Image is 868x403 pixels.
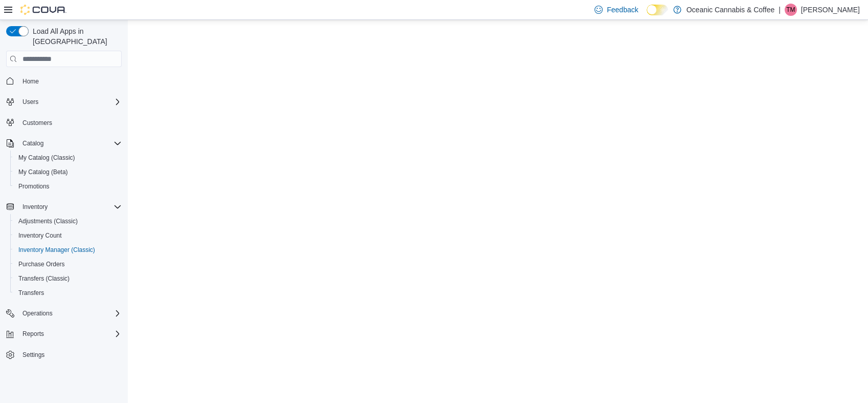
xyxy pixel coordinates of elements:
span: My Catalog (Beta) [14,166,122,178]
button: My Catalog (Beta) [10,165,126,179]
button: Inventory [2,200,126,214]
img: Cova [20,5,66,15]
span: Inventory [18,201,122,213]
button: Purchase Orders [10,257,126,271]
p: Oceanic Cannabis & Coffee [687,4,775,16]
span: Adjustments (Classic) [18,217,78,225]
button: Users [18,96,42,108]
span: Catalog [22,139,43,147]
a: Transfers [14,287,48,299]
button: Customers [2,115,126,130]
span: Customers [18,116,122,129]
span: Transfers [14,287,122,299]
span: Inventory Manager (Classic) [14,244,122,256]
span: Adjustments (Classic) [14,215,122,227]
span: Settings [22,351,44,359]
span: Users [18,96,122,108]
button: Reports [18,328,48,340]
a: Adjustments (Classic) [14,215,82,227]
a: Transfers (Classic) [14,272,74,285]
button: Inventory Count [10,228,126,243]
span: Reports [22,330,44,338]
span: Purchase Orders [14,258,122,270]
span: Settings [18,348,122,361]
nav: Complex example [6,69,122,389]
span: Operations [22,309,53,317]
button: Adjustments (Classic) [10,214,126,228]
span: Catalog [18,137,122,150]
p: [PERSON_NAME] [801,4,860,16]
a: My Catalog (Classic) [14,152,79,164]
span: My Catalog (Beta) [18,168,68,176]
a: Purchase Orders [14,258,69,270]
span: Feedback [607,5,638,15]
a: Promotions [14,180,54,193]
span: Transfers (Classic) [14,272,122,285]
a: Home [18,75,43,88]
a: My Catalog (Beta) [14,166,72,178]
span: Promotions [14,180,122,193]
button: My Catalog (Classic) [10,151,126,165]
a: Settings [18,349,49,361]
span: Promotions [18,182,50,190]
span: Dark Mode [647,15,647,16]
span: Home [18,74,122,87]
span: My Catalog (Classic) [18,154,75,162]
button: Catalog [18,137,48,150]
button: Transfers (Classic) [10,271,126,286]
button: Inventory [18,201,52,213]
a: Inventory Manager (Classic) [14,244,99,256]
a: Customers [18,117,56,129]
span: Transfers (Classic) [18,274,70,283]
span: Purchase Orders [18,260,65,268]
span: TM [786,4,795,16]
button: Operations [18,307,57,320]
button: Reports [2,327,126,341]
span: Home [22,77,39,86]
span: Customers [22,119,52,127]
input: Dark Mode [647,5,668,15]
button: Inventory Manager (Classic) [10,243,126,257]
button: Operations [2,306,126,321]
button: Catalog [2,136,126,151]
span: Reports [18,328,122,340]
span: Transfers [18,289,44,297]
span: Inventory Manager (Classic) [18,246,95,254]
p: | [779,4,781,16]
button: Promotions [10,179,126,194]
button: Transfers [10,286,126,300]
span: Users [22,98,38,106]
span: Inventory Count [14,229,122,242]
span: Operations [18,307,122,320]
div: Tyler Mackey [785,4,797,16]
span: Inventory Count [18,231,62,240]
a: Inventory Count [14,229,66,242]
span: Inventory [22,203,48,211]
span: Load All Apps in [GEOGRAPHIC_DATA] [29,26,122,47]
button: Settings [2,347,126,362]
span: My Catalog (Classic) [14,152,122,164]
button: Users [2,95,126,109]
button: Home [2,73,126,88]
